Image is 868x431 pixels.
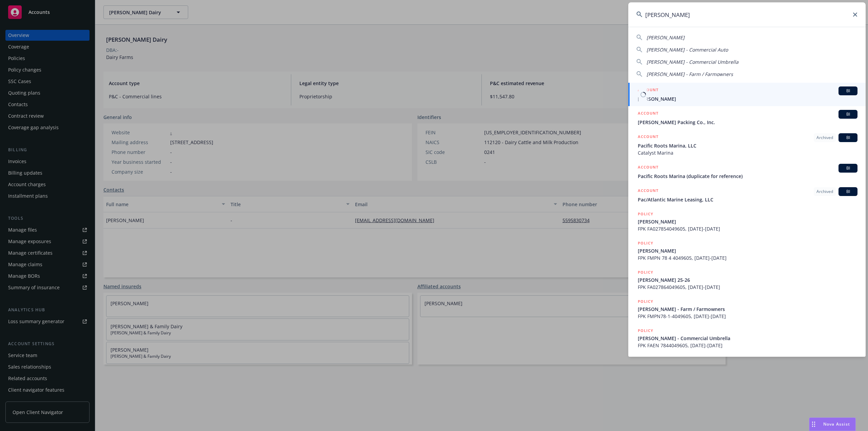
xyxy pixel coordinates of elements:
[638,95,857,102] span: [PERSON_NAME]
[638,283,857,291] span: FPK FA027864049605, [DATE]-[DATE]
[638,254,857,261] span: FPK FMPN 78 4 4049605, [DATE]-[DATE]
[638,218,857,225] span: [PERSON_NAME]
[841,111,855,117] span: BI
[638,298,653,305] h5: POLICY
[809,417,856,431] button: Nova Assist
[628,106,866,130] a: ACCOUNTBI[PERSON_NAME] Packing Co., Inc.
[638,313,857,320] span: FPK FMPN78-1-4049605, [DATE]-[DATE]
[816,135,833,141] span: Archived
[628,2,866,27] input: Search...
[647,46,728,53] span: [PERSON_NAME] - Commercial Auto
[647,34,685,41] span: [PERSON_NAME]
[628,265,866,294] a: POLICY[PERSON_NAME] 25-26FPK FA027864049605, [DATE]-[DATE]
[823,421,850,427] span: Nova Assist
[841,189,855,195] span: BI
[628,236,866,265] a: POLICY[PERSON_NAME]FPK FMPN 78 4 4049605, [DATE]-[DATE]
[628,130,866,160] a: ACCOUNTArchivedBIPacific Roots Marina, LLCCatalyst Marina
[647,59,738,65] span: [PERSON_NAME] - Commercial Umbrella
[638,247,857,254] span: [PERSON_NAME]
[628,83,866,106] a: ACCOUNTBI[PERSON_NAME]
[638,327,653,334] h5: POLICY
[628,324,866,353] a: POLICY[PERSON_NAME] - Commercial UmbrellaFPK FAEN 7844049605, [DATE]-[DATE]
[638,119,857,126] span: [PERSON_NAME] Packing Co., Inc.
[638,225,857,232] span: FPK FA027854049605, [DATE]-[DATE]
[638,240,653,247] h5: POLICY
[638,187,658,195] h5: ACCOUNT
[638,276,857,283] span: [PERSON_NAME] 25-26
[638,164,658,172] h5: ACCOUNT
[638,110,658,118] h5: ACCOUNT
[628,294,866,324] a: POLICY[PERSON_NAME] - Farm / FarmownersFPK FMPN78-1-4049605, [DATE]-[DATE]
[809,418,818,431] div: Drag to move
[638,173,857,180] span: Pacific Roots Marina (duplicate for reference)
[638,196,857,203] span: Pac/Atlantic Marine Leasing, LLC
[628,160,866,183] a: ACCOUNTBIPacific Roots Marina (duplicate for reference)
[647,71,733,77] span: [PERSON_NAME] - Farm / Farmowners
[628,183,866,207] a: ACCOUNTArchivedBIPac/Atlantic Marine Leasing, LLC
[638,133,658,141] h5: ACCOUNT
[841,88,855,94] span: BI
[841,135,855,141] span: BI
[628,207,866,236] a: POLICY[PERSON_NAME]FPK FA027854049605, [DATE]-[DATE]
[638,306,857,313] span: [PERSON_NAME] - Farm / Farmowners
[841,165,855,171] span: BI
[638,211,653,217] h5: POLICY
[638,335,857,342] span: [PERSON_NAME] - Commercial Umbrella
[638,86,658,95] h5: ACCOUNT
[638,269,653,276] h5: POLICY
[816,189,833,195] span: Archived
[638,342,857,349] span: FPK FAEN 7844049605, [DATE]-[DATE]
[638,149,857,156] span: Catalyst Marina
[638,142,857,149] span: Pacific Roots Marina, LLC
